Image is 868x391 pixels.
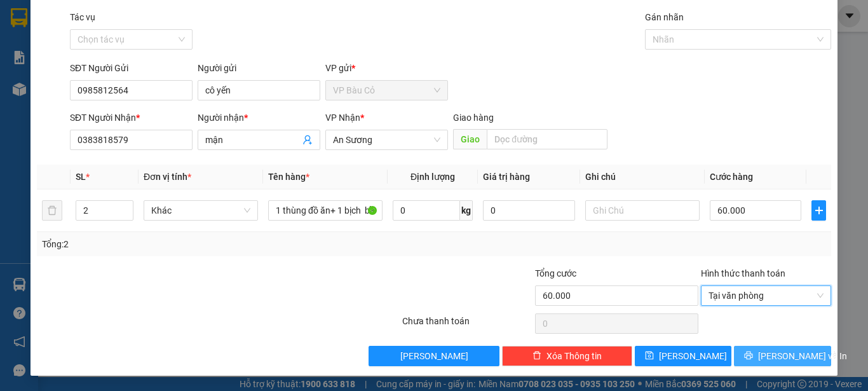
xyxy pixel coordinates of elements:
div: 0983344428 [123,57,226,74]
button: printer[PERSON_NAME] và In [734,346,831,366]
span: Gửi: [11,12,31,25]
label: Hình thức thanh toán [701,268,785,278]
input: Dọc đường [487,129,607,149]
span: printer [744,351,753,361]
button: delete [42,200,62,221]
div: Người gửi [198,61,320,75]
span: Tên hàng [268,172,309,182]
button: save[PERSON_NAME] [635,346,732,366]
span: VP Nhận [325,113,360,123]
span: Giao [453,129,487,149]
div: Người nhận [198,111,320,125]
label: Gán nhãn [645,12,684,22]
div: VP gửi [325,61,448,75]
input: VD: Bàn, Ghế [268,200,383,221]
button: deleteXóa Thông tin [502,346,632,366]
span: Đơn vị tính [144,172,191,182]
div: SĐT Người Gửi [70,61,193,75]
span: An Sương [333,130,440,149]
span: [PERSON_NAME] và In [758,349,847,363]
span: user-add [302,135,313,145]
span: Giao hàng [453,113,494,123]
span: VP Bàu Cỏ [333,81,440,100]
div: SĐT Người Nhận [70,111,193,125]
span: kg [460,200,473,221]
span: [PERSON_NAME] [659,349,727,363]
span: Nhận: [123,12,153,25]
span: save [645,351,654,361]
div: Chưa thanh toán [401,314,534,336]
input: 0 [483,200,574,221]
span: delete [532,351,541,361]
span: CR : [10,83,29,97]
div: Tổng: 2 [42,237,336,251]
button: [PERSON_NAME] [369,346,499,366]
th: Ghi chú [580,165,705,189]
div: 30.000 [10,82,116,97]
span: [PERSON_NAME] [400,349,468,363]
div: VP Bàu Cỏ [11,11,114,26]
span: Định lượng [410,172,455,182]
span: Giá trị hàng [483,172,530,182]
span: SL [76,172,86,182]
div: LABO ĐỨC PHÁT [123,26,226,57]
span: Tại văn phòng [709,286,824,305]
div: NHA KHOA HAPPY [11,26,114,57]
span: Khác [151,201,250,220]
span: Cước hàng [710,172,753,182]
span: Tổng cước [535,268,576,278]
span: plus [812,205,825,216]
button: plus [811,200,826,221]
div: An Sương [123,11,226,26]
input: Ghi Chú [585,200,700,221]
span: Xóa Thông tin [546,349,602,363]
div: 0986590752 [11,57,114,74]
label: Tác vụ [70,12,95,22]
